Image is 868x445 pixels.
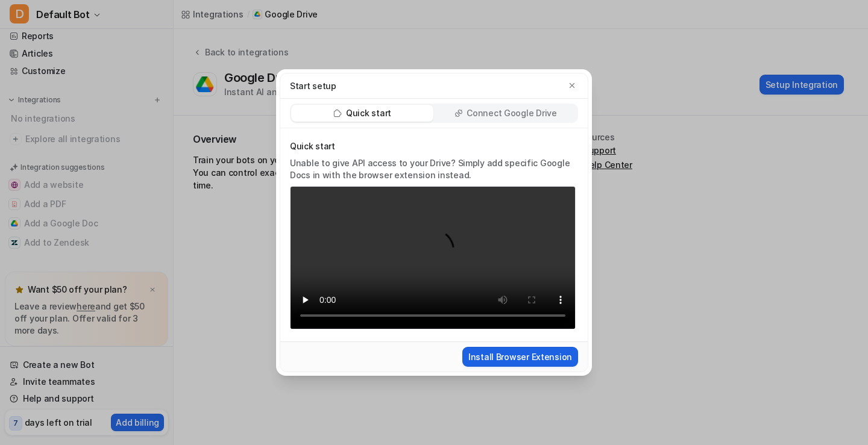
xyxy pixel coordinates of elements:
button: Install Browser Extension [462,347,578,367]
p: Start setup [290,79,336,92]
p: Quick start [290,140,576,152]
p: Connect Google Drive [467,107,556,119]
p: Quick start [346,107,391,119]
p: Unable to give API access to your Drive? Simply add specific Google Docs in with the browser exte... [290,157,576,181]
video: Your browser does not support the video tag. [290,186,576,329]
